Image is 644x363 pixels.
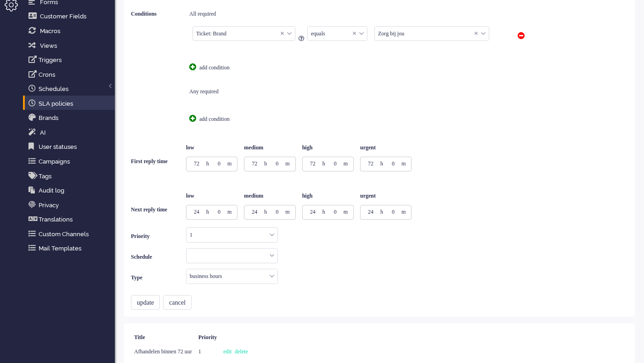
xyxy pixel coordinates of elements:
[195,330,220,345] div: Priority
[264,160,267,167] label: h
[27,11,115,21] a: Customer Fields
[27,113,115,123] a: Brands
[227,160,232,167] label: m
[401,160,406,167] label: m
[131,295,160,310] button: update
[27,229,115,239] a: Custom Channels
[235,348,248,355] a: delete
[380,160,383,167] label: h
[131,199,186,220] label: Next reply time
[27,185,115,195] a: Audit log
[344,209,348,216] label: m
[246,207,264,217] input: Hours
[131,0,186,130] label: Conditions
[188,159,206,169] input: Hours
[134,348,192,355] span: Afhandelen binnen 72 uur
[362,159,380,169] input: Hours
[206,160,209,167] label: h
[304,207,322,217] input: Hours
[27,98,115,108] a: SLA policies
[189,57,258,78] div: add condition
[267,159,285,169] input: Minutes
[186,184,237,200] p: low
[40,28,60,34] span: Macros
[383,207,401,217] input: Minutes
[223,348,232,355] a: edit
[322,160,325,167] label: h
[383,159,401,169] input: Minutes
[304,159,322,169] input: Hours
[362,207,380,217] input: Hours
[285,209,289,216] label: m
[40,42,57,49] span: Views
[189,4,525,24] div: All required
[27,156,115,166] a: Campaigns
[325,207,344,217] input: Minutes
[244,136,295,152] p: medium
[188,207,206,217] input: Hours
[27,171,115,181] a: Tags
[360,184,412,200] p: urgent
[131,247,186,267] label: Schedule
[227,209,232,216] label: m
[131,226,186,247] label: Priority
[344,160,348,167] label: m
[285,160,289,167] label: m
[206,209,209,216] label: h
[189,109,258,130] div: add condition
[27,214,115,224] a: Translations
[27,55,115,65] a: Triggers
[198,348,201,355] span: 1
[27,40,115,51] a: Views
[380,209,383,216] label: h
[360,136,412,152] p: urgent
[186,136,237,152] p: low
[163,295,192,310] button: cancel
[131,330,195,345] div: Title
[27,26,115,36] a: Macros
[27,69,115,79] a: Crons
[267,207,285,217] input: Minutes
[244,184,295,200] p: medium
[401,209,406,216] label: m
[27,84,115,94] a: Schedules
[209,207,227,217] input: Minutes
[322,209,325,216] label: h
[264,209,267,216] label: h
[27,200,115,210] a: Privacy
[40,129,45,136] span: AI
[246,159,264,169] input: Hours
[209,159,227,169] input: Minutes
[302,184,354,200] p: high
[40,13,86,20] span: Customer Fields
[27,243,115,253] a: Mail Templates
[131,151,186,172] label: First reply time
[325,159,344,169] input: Minutes
[27,142,115,152] a: User statuses
[302,136,354,152] p: high
[189,81,525,102] div: Any required
[27,127,115,137] a: Ai
[131,267,186,288] label: Type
